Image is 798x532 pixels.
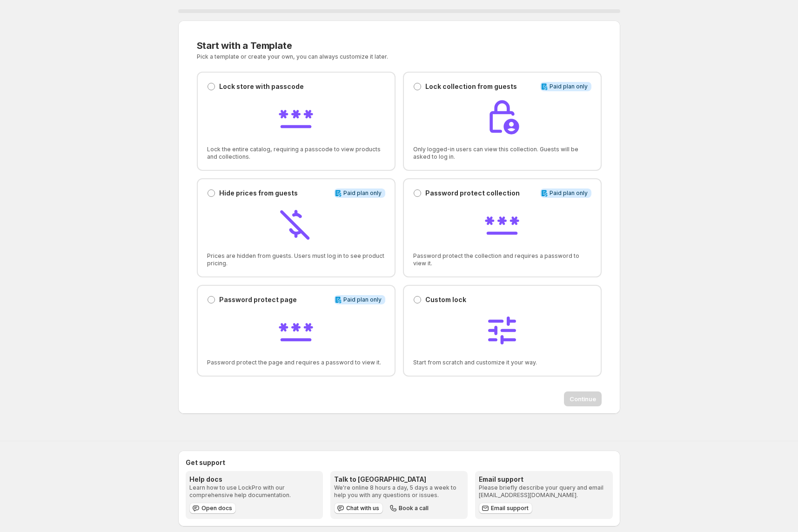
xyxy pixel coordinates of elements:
[413,146,591,161] span: Only logged-in users can view this collection. Guests will be asked to log in.
[277,99,315,136] img: Lock store with passcode
[207,359,385,366] span: Password protect the page and requires a password to view it.
[219,189,298,198] p: Hide prices from guests
[189,475,319,484] h3: Help docs
[550,83,588,90] span: Paid plan only
[219,295,297,304] p: Password protect page
[483,312,521,349] img: Custom lock
[425,82,517,91] p: Lock collection from guests
[207,146,385,161] span: Lock the entire catalog, requiring a passcode to view products and collections.
[479,503,532,514] a: Email support
[201,505,232,512] span: Open docs
[413,359,591,366] span: Start from scratch and customize it your way.
[346,505,379,512] span: Chat with us
[425,295,466,304] p: Custom lock
[197,40,292,51] span: Start with a Template
[207,252,385,267] span: Prices are hidden from guests. Users must log in to see product pricing.
[399,505,429,512] span: Book a call
[479,484,609,499] p: Please briefly describe your query and email [EMAIL_ADDRESS][DOMAIN_NAME].
[483,99,521,136] img: Lock collection from guests
[491,505,529,512] span: Email support
[197,53,491,61] p: Pick a template or create your own, you can always customize it later.
[387,503,432,514] button: Book a call
[277,312,315,349] img: Password protect page
[334,503,383,514] button: Chat with us
[189,484,319,499] p: Learn how to use LockPro with our comprehensive help documentation.
[219,82,304,91] p: Lock store with passcode
[334,475,464,484] h3: Talk to [GEOGRAPHIC_DATA]
[550,189,588,197] span: Paid plan only
[189,503,236,514] a: Open docs
[334,484,464,499] p: We're online 8 hours a day, 5 days a week to help you with any questions or issues.
[413,252,591,267] span: Password protect the collection and requires a password to view it.
[343,296,382,303] span: Paid plan only
[425,189,520,198] p: Password protect collection
[343,189,382,197] span: Paid plan only
[277,205,315,242] img: Hide prices from guests
[479,475,609,484] h3: Email support
[186,458,613,467] h2: Get support
[483,205,521,242] img: Password protect collection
